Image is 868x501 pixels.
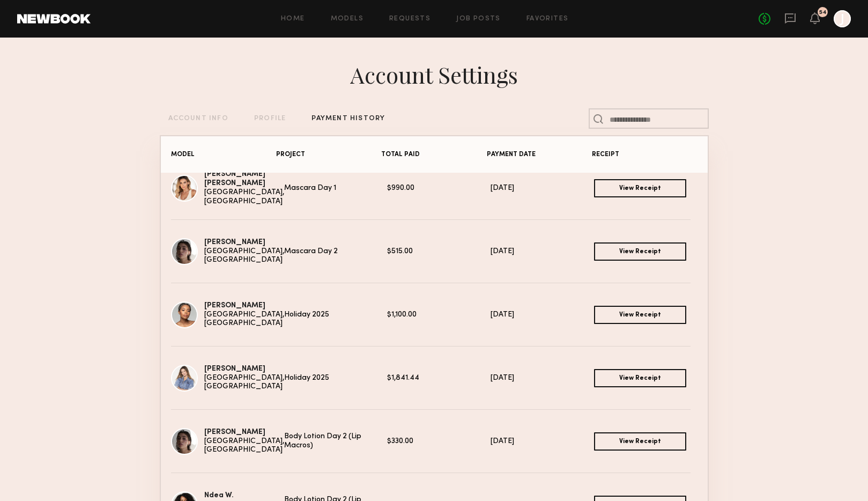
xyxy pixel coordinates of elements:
img: Kelsey H. [171,238,198,265]
div: [DATE] [491,184,594,193]
div: Account Settings [350,60,518,90]
img: Kyna L. [171,365,198,392]
a: Home [281,16,305,23]
img: Kelsey H. [171,428,198,455]
div: Mascara Day 2 [284,247,388,256]
div: Mascara Day 1 [284,184,388,193]
div: [DATE] [491,437,594,446]
div: ACCOUNT INFO [168,115,228,122]
div: RECEIPT [592,151,697,158]
a: [PERSON_NAME] [204,365,265,372]
a: [PERSON_NAME] [204,302,265,309]
div: PAYMENT DATE [487,151,592,158]
div: [GEOGRAPHIC_DATA], [GEOGRAPHIC_DATA] [204,247,284,266]
a: View Receipt [594,242,686,261]
div: PAYMENT HISTORY [311,115,385,122]
div: [DATE] [491,374,594,383]
a: View Receipt [594,432,686,451]
a: [PERSON_NAME] [204,429,265,436]
div: PROJECT [276,151,381,158]
a: [PERSON_NAME] [204,239,265,246]
a: View Receipt [594,369,686,387]
a: J [834,10,851,27]
a: Favorites [526,16,569,23]
div: [GEOGRAPHIC_DATA], [GEOGRAPHIC_DATA] [204,311,284,329]
div: Holiday 2025 [284,311,388,320]
div: Body Lotion Day 2 (Lip Macros) [284,432,388,451]
div: $330.00 [387,437,491,446]
a: Job Posts [456,16,501,23]
div: [GEOGRAPHIC_DATA], [GEOGRAPHIC_DATA] [204,374,284,392]
div: TOTAL PAID [381,151,486,158]
div: Holiday 2025 [284,374,388,383]
a: Models [331,16,363,23]
div: $1,100.00 [387,311,491,320]
div: [GEOGRAPHIC_DATA], [GEOGRAPHIC_DATA] [204,188,284,207]
div: PROFILE [254,115,286,122]
div: $990.00 [387,184,491,193]
div: $1,841.44 [387,374,491,383]
div: MODEL [171,151,276,158]
img: Kacie Nicole M. [171,175,198,202]
a: View Receipt [594,306,686,324]
a: Ndea W. [204,492,234,499]
div: [DATE] [491,247,594,256]
div: [DATE] [491,311,594,320]
a: Requests [389,16,431,23]
img: Chiamaka A. [171,301,198,328]
div: 54 [819,10,827,16]
div: [GEOGRAPHIC_DATA], [GEOGRAPHIC_DATA] [204,437,284,455]
div: $515.00 [387,247,491,256]
a: View Receipt [594,179,686,197]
